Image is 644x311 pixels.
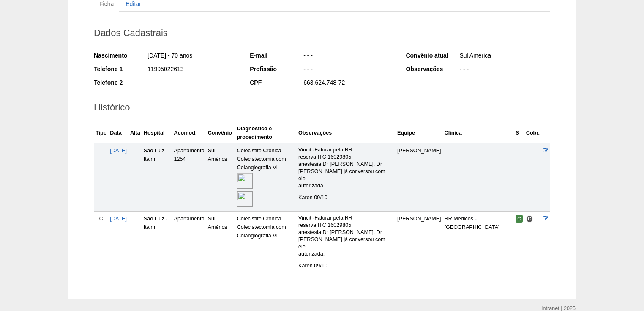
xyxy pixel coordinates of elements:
td: [PERSON_NAME] [396,143,443,211]
th: Hospital [142,123,172,143]
th: Observações [297,123,396,143]
div: Convênio atual [406,51,458,60]
p: Karen 09/10 [298,194,394,201]
td: Sul América [206,143,235,211]
td: Apartamento [172,211,206,278]
a: [DATE] [110,148,127,154]
div: - - - [458,65,550,75]
th: Convênio [206,123,235,143]
div: 663.624.748-72 [303,78,394,89]
th: Data [108,123,128,143]
div: Observações [406,65,458,73]
div: C [96,215,106,223]
th: Acomod. [172,123,206,143]
div: I [96,146,106,155]
div: Telefone 1 [94,65,147,73]
div: 11995022613 [147,65,238,75]
h2: Dados Cadastrais [94,25,550,44]
div: CPF [250,78,303,87]
div: Telefone 2 [94,78,147,87]
th: S [514,123,524,143]
td: Colecistite Crônica Colecistectomia com Colangiografia VL [235,143,297,211]
td: São Luiz - Itaim [142,211,172,278]
div: - - - [303,65,394,75]
a: [DATE] [110,216,127,222]
td: Sul América [206,211,235,278]
div: E-mail [250,51,303,60]
td: — [128,143,142,211]
td: RR Médicos - [GEOGRAPHIC_DATA] [443,211,514,278]
div: Nascimento [94,51,147,60]
td: [PERSON_NAME] [396,211,443,278]
th: Alta [128,123,142,143]
td: — [443,143,514,211]
h2: Histórico [94,99,550,118]
p: Vincit -Faturar pela RR reserva ITC 16029805 anestesia Dr [PERSON_NAME], Dr [PERSON_NAME] já conv... [298,146,394,190]
th: Equipe [396,123,443,143]
p: Vincit -Faturar pela RR reserva ITC 16029805 anestesia Dr [PERSON_NAME], Dr [PERSON_NAME] já conv... [298,215,394,258]
td: Apartamento 1254 [172,143,206,211]
td: — [128,211,142,278]
p: Karen 09/10 [298,262,394,270]
th: Cobr. [524,123,541,143]
td: Colecistite Crônica Colecistectomia com Colangiografia VL [235,211,297,278]
div: - - - [303,51,394,62]
th: Clínica [443,123,514,143]
span: Consultório [526,215,533,223]
div: Profissão [250,65,303,73]
div: Sul América [458,51,550,62]
th: Tipo [94,123,108,143]
div: - - - [147,78,238,89]
td: São Luiz - Itaim [142,143,172,211]
th: Diagnóstico e procedimento [235,123,297,143]
div: [DATE] - 70 anos [147,51,238,62]
span: Confirmada [516,215,523,223]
